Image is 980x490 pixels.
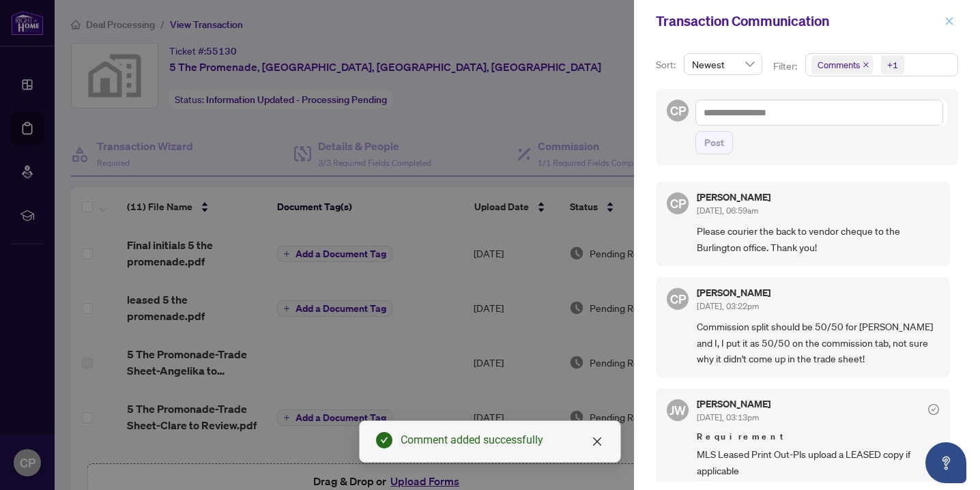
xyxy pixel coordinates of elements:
[697,301,759,311] span: [DATE], 03:22pm
[863,61,869,68] span: close
[697,223,939,255] span: Please courier the back to vendor cheque to the Burlington office. Thank you!
[692,54,754,74] span: Newest
[697,430,939,444] span: Requirement
[928,404,939,415] span: check-circle
[887,58,898,72] div: +1
[697,446,939,478] span: MLS Leased Print Out-Pls upload a LEASED copy if applicable
[697,288,770,298] h5: [PERSON_NAME]
[656,11,940,31] div: Transaction Communication
[590,434,605,449] a: Close
[592,436,603,447] span: close
[818,58,860,72] span: Comments
[670,289,686,308] span: CP
[811,55,873,74] span: Comments
[925,442,966,483] button: Open asap
[670,194,686,213] span: CP
[697,319,939,366] span: Commission split should be 50/50 for [PERSON_NAME] and I, I put it as 50/50 on the commission tab...
[670,101,686,120] span: CP
[401,432,604,448] div: Comment added successfully
[376,432,392,448] span: check-circle
[945,16,954,26] span: close
[656,57,678,72] p: Sort:
[669,401,686,420] span: JW
[695,131,733,154] button: Post
[697,205,758,216] span: [DATE], 06:59am
[697,399,770,409] h5: [PERSON_NAME]
[697,192,770,202] h5: [PERSON_NAME]
[697,412,759,422] span: [DATE], 03:13pm
[773,59,799,74] p: Filter:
